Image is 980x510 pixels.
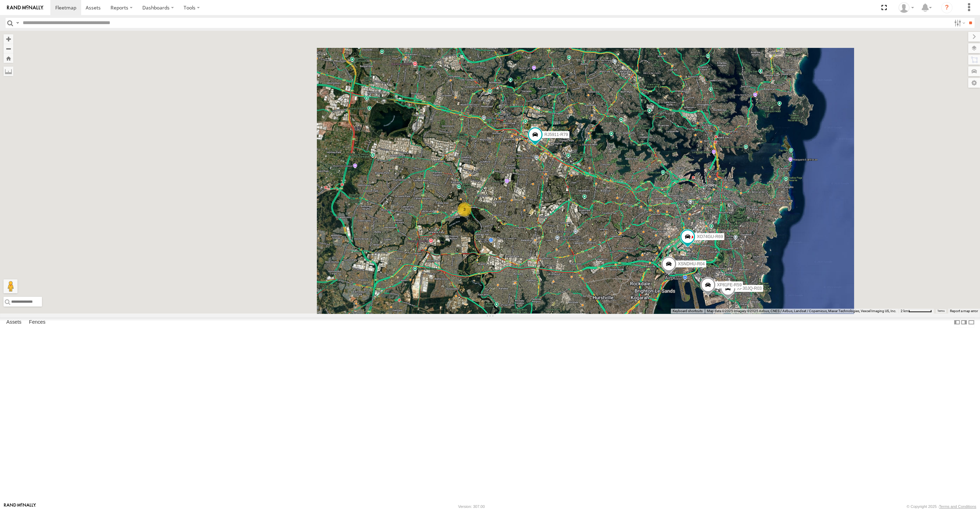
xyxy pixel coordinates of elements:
[717,282,742,287] span: XP81FE-R59
[697,234,723,239] span: XO74GU-R69
[941,2,952,13] i: ?
[458,504,485,509] div: Version: 307.00
[3,317,25,327] label: Assets
[951,18,966,28] label: Search Filter Options
[953,317,960,328] label: Dock Summary Table to the Left
[544,132,568,137] span: RJ5911-R79
[3,66,13,76] label: Measure
[899,309,934,314] button: Map Scale: 2 km per 63 pixels
[937,310,945,313] a: Terms (opens in new tab)
[4,503,36,510] a: Visit our Website
[939,504,976,509] a: Terms and Conditions
[26,317,49,327] label: Fences
[3,44,13,53] button: Zoom out
[896,2,916,13] div: Quang MAC
[7,5,43,10] img: rand-logo.svg
[950,309,978,313] a: Report a map error
[737,286,762,291] span: XP30JQ-R03
[457,202,471,216] div: 3
[3,279,17,293] button: Drag Pegman onto the map to open Street View
[15,18,20,28] label: Search Query
[678,261,705,266] span: XSNDHU-R04
[673,309,703,314] button: Keyboard shortcuts
[968,78,980,88] label: Map Settings
[907,504,976,509] div: © Copyright 2025 -
[901,309,908,313] span: 2 km
[968,317,975,328] label: Hide Summary Table
[960,317,967,328] label: Dock Summary Table to the Right
[707,309,896,313] span: Map data ©2025 Imagery ©2025 Airbus, CNES / Airbus, Landsat / Copernicus, Maxar Technologies, Vex...
[3,34,13,44] button: Zoom in
[3,53,13,63] button: Zoom Home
